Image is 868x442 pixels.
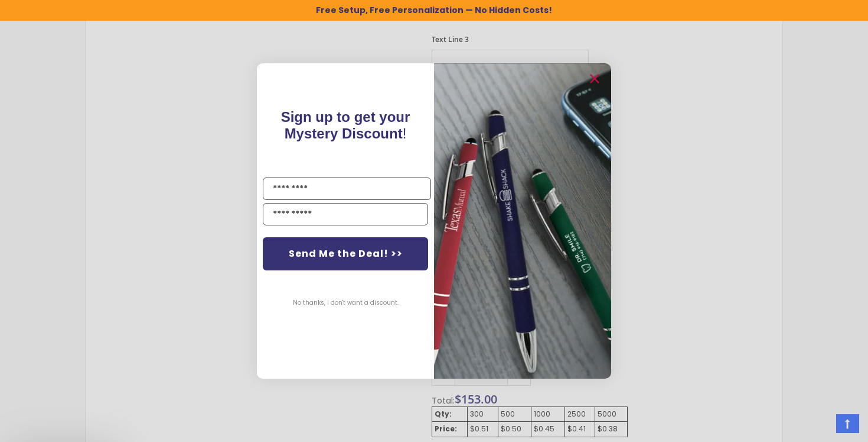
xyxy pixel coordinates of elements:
img: pop-up-image [434,63,611,379]
span: ! [281,109,410,141]
button: Send Me the Deal! >> [263,237,428,270]
button: Close dialog [585,69,604,88]
button: No thanks, I don't want a discount. [287,288,404,318]
span: Sign up to get your Mystery Discount [281,109,410,141]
